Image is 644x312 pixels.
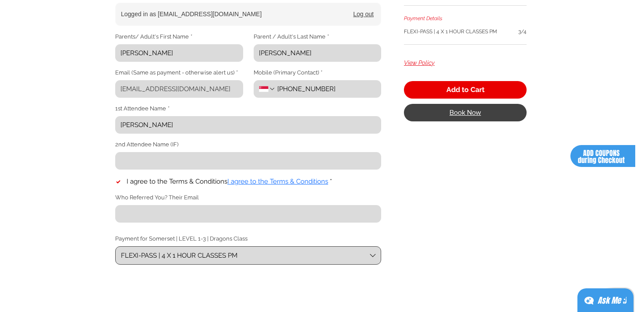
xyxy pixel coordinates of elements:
label: Who Referred You? Their Email [115,194,199,202]
label: Mobile (Primary Contact) [254,69,322,77]
input: Parent / Adult's Last Name [254,44,376,62]
span: Add to Cart [446,86,485,93]
label: Parents/ Adult's First Name [115,33,192,41]
div: Logged in as [EMAIL_ADDRESS][DOMAIN_NAME] [121,10,353,18]
span: I agree to the Terms & Conditions [127,177,227,185]
label: Email (Same as payment - otherwise alert us) [115,69,238,77]
input: Parents/ Adult's First Name [115,44,238,62]
span: Book Now [449,109,481,116]
button: Log out [353,10,374,19]
div: FLEXI-PASS | 4 X 1 HOUR CLASSES PM [121,251,237,260]
button: Add to Cart [404,81,527,99]
input: Mobile (Primary Contact). Phone [276,80,376,98]
button: Mobile (Primary Contact). Phone. Select a country code [259,85,276,92]
input: 1st Attendee Name [115,116,376,134]
span: ADD COUPONS during Checkout [578,148,625,165]
a: I agree to the Terms & Conditions [227,177,328,185]
h3: Payment Details [404,14,527,22]
label: Payment for Somerset | LEVEL 1-3 | Dragons Class [115,235,381,243]
button: View Policy [404,59,435,67]
input: Email (Same as payment - otherwise alert us) [115,80,238,98]
button: Book Now [404,104,527,121]
span: 3/4 [518,28,527,35]
span: FLEXI-PASS | 4 X 1 HOUR CLASSES PM [404,28,497,35]
label: 2nd Attendee Name (IF) [115,141,178,149]
label: 1st Attendee Name [115,105,170,113]
input: 2nd Attendee Name (IF) [115,152,376,170]
div: Ask Me ;) [598,294,626,307]
input: Who Referred You? Their Email [115,205,376,223]
label: Parent / Adult's Last Name [254,33,329,41]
